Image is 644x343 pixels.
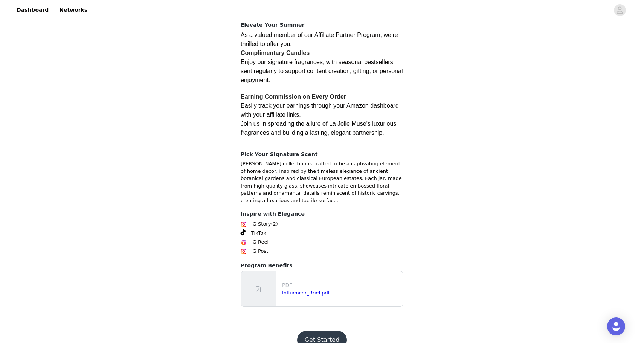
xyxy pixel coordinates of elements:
[241,102,399,118] span: Easily track your earnings through your Amazon dashboard with your affiliate links.
[12,2,53,18] a: Dashboard
[607,317,625,335] div: Open Intercom Messenger
[55,2,92,18] a: Networks
[251,220,271,228] span: IG Story
[251,238,269,246] span: IG Reel
[271,220,278,228] span: (2)
[616,4,623,16] div: avatar
[282,290,330,296] a: Influencer_Brief.pdf
[241,120,396,136] span: Join us in spreading the allure of La Jolie Muse’s luxurious fragrances and building a lasting, e...
[241,50,310,56] strong: Complimentary Candles
[282,281,400,289] p: PDF
[241,239,247,245] img: Instagram Reels Icon
[241,262,403,270] h4: Program Benefits
[251,229,266,237] span: TikTok
[241,160,403,204] p: [PERSON_NAME] collection is crafted to be a captivating element of home decor, inspired by the ti...
[241,93,346,100] strong: Earning Commission on Every Order
[241,221,247,227] img: Instagram Icon
[241,32,398,47] span: As a valued member of our Affiliate Partner Program, we’re thrilled to offer you:
[241,151,403,159] h4: Pick Your Signature Scent
[241,248,247,255] img: Instagram Icon
[251,247,268,255] span: IG Post
[241,210,403,218] h4: Inspire with Elegance
[241,21,403,29] h4: Elevate Your Summer
[241,59,403,83] span: Enjoy our signature fragrances, with seasonal bestsellers sent regularly to support content creat...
